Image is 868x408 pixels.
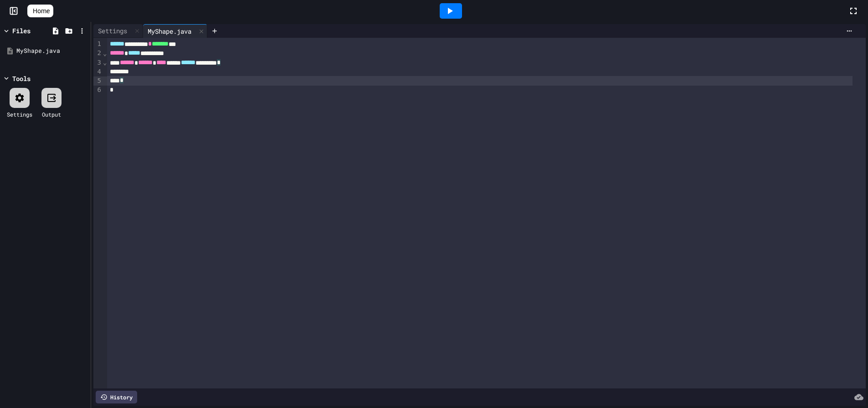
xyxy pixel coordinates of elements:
[93,40,103,49] div: 1
[93,26,132,36] div: Settings
[93,67,103,76] div: 4
[103,59,107,66] span: Fold line
[7,110,32,118] div: Settings
[93,49,103,58] div: 2
[27,5,53,17] a: Home
[12,26,31,36] div: Files
[93,76,103,86] div: 5
[143,26,196,36] div: MyShape.java
[96,391,137,403] div: History
[33,6,50,15] span: Home
[16,46,87,56] div: MyShape.java
[107,38,866,388] div: To enrich screen reader interactions, please activate Accessibility in Grammarly extension settings
[93,86,103,95] div: 6
[93,24,143,38] div: Settings
[42,110,61,118] div: Output
[12,74,31,83] div: Tools
[143,24,207,38] div: MyShape.java
[93,58,103,67] div: 3
[103,50,107,57] span: Fold line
